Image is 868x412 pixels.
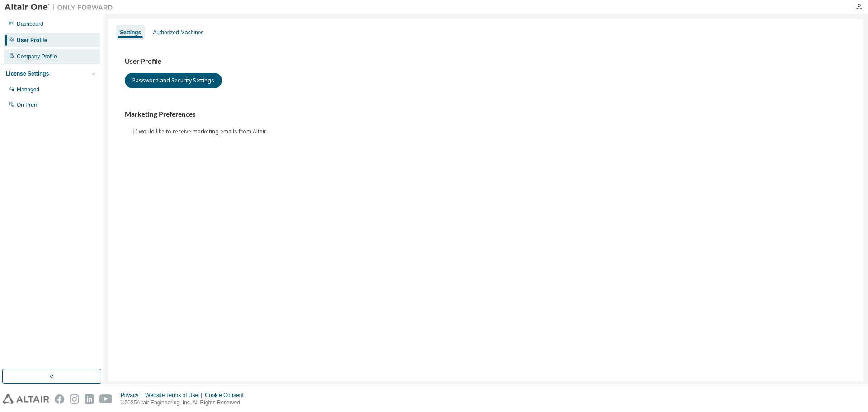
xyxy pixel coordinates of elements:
img: youtube.svg [99,394,113,404]
div: Managed [17,86,39,93]
img: facebook.svg [55,394,64,404]
div: Company Profile [17,53,57,60]
div: User Profile [17,37,47,44]
div: Privacy [121,392,145,399]
button: Password and Security Settings [125,73,222,88]
h3: User Profile [125,57,847,66]
img: instagram.svg [70,394,79,404]
div: On Prem [17,101,38,109]
div: Cookie Consent [205,392,249,399]
img: linkedin.svg [85,394,94,404]
img: altair_logo.svg [3,394,49,404]
div: Website Terms of Use [145,392,205,399]
img: Altair One [5,3,118,12]
label: I would like to receive marketing emails from Altair [136,126,268,137]
div: License Settings [6,70,49,77]
div: Settings [120,29,141,36]
p: © 2025 Altair Engineering, Inc. All Rights Reserved. [121,399,249,407]
div: Authorized Machines [153,29,203,36]
div: Dashboard [17,20,43,28]
h3: Marketing Preferences [125,110,847,119]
